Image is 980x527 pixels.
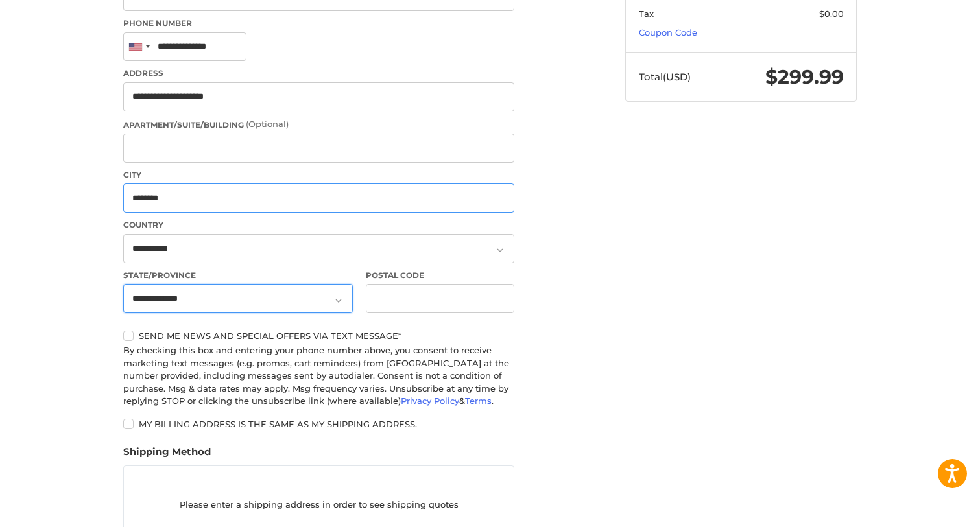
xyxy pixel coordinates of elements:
[401,395,459,406] a: Privacy Policy
[123,18,514,29] label: Phone Number
[124,493,514,518] p: Please enter a shipping address in order to see shipping quotes
[639,71,691,83] span: Total (USD)
[123,445,211,465] legend: Shipping Method
[123,118,514,131] label: Apartment/Suite/Building
[639,8,654,19] span: Tax
[123,331,514,341] label: Send me news and special offers via text message*
[123,219,514,231] label: Country
[246,119,289,129] small: (Optional)
[366,270,515,281] label: Postal Code
[123,67,514,79] label: Address
[123,419,514,429] label: My billing address is the same as my shipping address.
[123,270,353,281] label: State/Province
[765,65,844,89] span: $299.99
[639,27,697,38] a: Coupon Code
[123,169,514,181] label: City
[819,8,844,19] span: $0.00
[123,344,514,408] div: By checking this box and entering your phone number above, you consent to receive marketing text ...
[124,33,154,61] div: United States: +1
[465,395,492,406] a: Terms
